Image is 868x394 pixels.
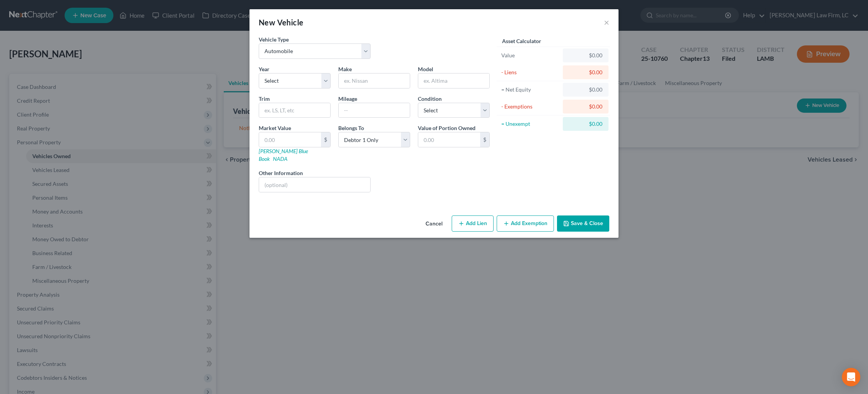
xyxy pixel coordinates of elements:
div: $ [480,132,489,147]
button: Add Exemption [497,215,554,232]
div: Open Intercom Messenger [842,368,860,386]
div: Value [501,52,559,59]
input: (optional) [259,177,370,192]
label: Condition [418,95,442,103]
label: Trim [259,95,270,103]
span: Make [338,66,352,72]
div: $0.00 [569,86,602,93]
label: Asset Calculator [502,37,541,45]
input: ex. Altima [418,73,489,88]
div: - Liens [501,68,559,76]
div: = Net Equity [501,86,559,93]
label: Mileage [338,95,357,103]
input: -- [339,103,410,118]
button: Cancel [419,216,449,232]
span: Belongs To [338,125,364,131]
div: New Vehicle [259,17,303,28]
button: Add Lien [452,215,494,232]
div: $0.00 [569,120,602,128]
div: $0.00 [569,68,602,76]
label: Value of Portion Owned [418,124,476,132]
input: 0.00 [259,132,321,147]
button: × [604,18,609,27]
label: Model [418,65,433,73]
div: $0.00 [569,52,602,59]
label: Other Information [259,169,303,177]
input: ex. LS, LT, etc [259,103,330,118]
div: - Exemptions [501,103,559,110]
label: Year [259,65,269,73]
a: NADA [273,155,288,162]
button: Save & Close [557,215,609,232]
input: ex. Nissan [339,73,410,88]
label: Market Value [259,124,291,132]
label: Vehicle Type [259,35,289,43]
div: = Unexempt [501,120,559,128]
div: $0.00 [569,103,602,110]
div: $ [321,132,330,147]
a: [PERSON_NAME] Blue Book [259,148,308,162]
input: 0.00 [418,132,480,147]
